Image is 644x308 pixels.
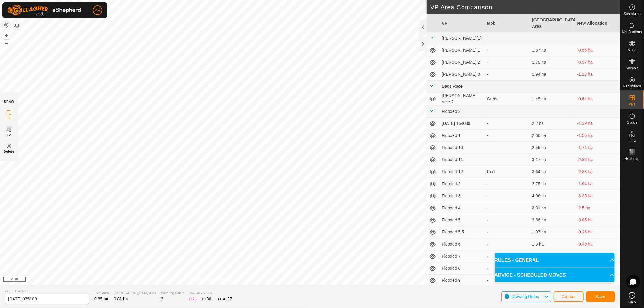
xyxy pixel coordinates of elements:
[8,116,11,121] span: IZ
[439,275,484,287] td: Flooded 9
[487,47,527,53] div: -
[439,250,484,262] td: Flooded 7
[487,217,527,223] div: -
[495,257,539,264] span: RULES - GENERAL
[202,296,211,302] div: EZ
[575,238,620,250] td: -0.49 ha
[595,294,606,299] span: Save
[94,291,109,296] span: Total Area
[629,103,635,106] span: VPs
[487,265,527,271] div: -
[3,32,10,39] button: +
[439,226,484,238] td: Flooded 5.5
[575,166,620,178] td: -2.83 ha
[192,297,197,301] span: 21
[161,291,184,296] span: Watering Points
[530,142,575,154] td: 2.55 ha
[628,48,636,52] span: Mobs
[575,214,620,226] td: -3.05 ha
[13,22,21,29] button: Map Layers
[4,149,14,154] span: Delete
[7,5,83,16] img: Gallagher Logo
[511,294,539,299] span: Drawing Rules
[439,142,484,154] td: Flooded 10
[562,294,576,299] span: Cancel
[487,71,527,78] div: -
[5,289,89,294] span: Virtual Paddock
[530,166,575,178] td: 3.64 ha
[495,271,566,279] span: ADVICE - SCHEDULED MOVES
[487,229,527,235] div: -
[530,118,575,130] td: 2.2 ha
[530,56,575,68] td: 1.78 ha
[487,120,527,127] div: -
[3,40,10,47] button: –
[620,290,644,306] a: Help
[554,291,584,302] button: Cancel
[575,130,620,142] td: -1.55 ha
[219,277,237,283] a: Contact Us
[575,44,620,56] td: -0.56 ha
[442,109,460,114] span: Flooded 2
[622,30,642,34] span: Notifications
[575,154,620,166] td: -2.36 ha
[530,130,575,142] td: 2.36 ha
[530,178,575,190] td: 2.75 ha
[439,214,484,226] td: Flooded 5
[575,118,620,130] td: -1.39 ha
[575,93,620,106] td: -0.64 ha
[575,250,620,262] td: -0.79 ha
[575,142,620,154] td: -1.74 ha
[487,181,527,187] div: -
[216,296,232,302] div: TOTAL
[623,84,641,88] span: Neckbands
[439,44,484,56] td: [PERSON_NAME] 1
[114,297,128,301] span: 0.81 ha
[530,226,575,238] td: 1.07 ha
[439,190,484,202] td: Flooded 3
[495,268,615,282] p-accordion-header: ADVICE - SCHEDULED MOVES
[439,56,484,68] td: [PERSON_NAME] 2
[439,262,484,275] td: Flooded 8
[575,226,620,238] td: -0.26 ha
[530,202,575,214] td: 3.31 ha
[439,130,484,142] td: Flooded 1
[627,121,637,124] span: Status
[189,291,232,296] span: Available Points
[530,154,575,166] td: 3.17 ha
[190,277,212,283] a: Privacy Policy
[623,12,640,16] span: Schedules
[575,178,620,190] td: -1.94 ha
[487,193,527,199] div: -
[439,14,484,32] th: VP
[487,157,527,163] div: -
[114,291,156,296] span: [GEOGRAPHIC_DATA] Area
[439,238,484,250] td: Flooded 6
[487,132,527,139] div: -
[487,144,527,151] div: -
[625,157,639,160] span: Heatmap
[530,214,575,226] td: 3.86 ha
[530,14,575,32] th: [GEOGRAPHIC_DATA] Area
[439,202,484,214] td: Flooded 4
[439,68,484,81] td: [PERSON_NAME] 3
[487,253,527,259] div: -
[628,139,636,142] span: Infra
[487,241,527,247] div: -
[530,68,575,81] td: 1.94 ha
[487,277,527,284] div: -
[586,291,615,302] button: Save
[94,297,108,301] span: 0.85 ha
[439,178,484,190] td: Flooded 2
[439,93,484,106] td: [PERSON_NAME] race 2
[575,14,620,32] th: New Allocation
[530,93,575,106] td: 1.45 ha
[439,154,484,166] td: Flooded 11
[530,190,575,202] td: 4.06 ha
[530,44,575,56] td: 1.37 ha
[495,253,615,268] p-accordion-header: RULES - GENERAL
[575,202,620,214] td: -2.5 ha
[485,14,530,32] th: Mob
[487,205,527,211] div: -
[575,68,620,81] td: -1.13 ha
